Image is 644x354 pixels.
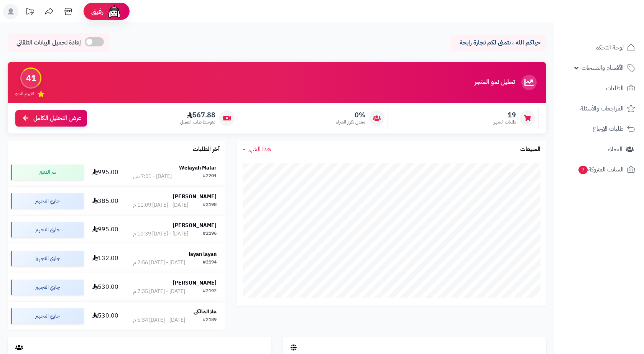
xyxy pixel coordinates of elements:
[189,250,217,258] strong: layan layan
[11,251,84,266] div: جاري التجهيز
[578,166,588,174] span: 7
[11,308,84,324] div: جاري التجهيز
[559,79,639,97] a: الطلبات
[87,216,124,244] td: 995.00
[559,140,639,158] a: العملاء
[180,119,215,125] span: متوسط طلب العميل
[559,99,639,118] a: المراجعات والأسئلة
[580,103,624,114] span: المراجعات والأسئلة
[87,302,124,330] td: 530.00
[11,193,84,209] div: جاري التجهيز
[243,145,271,154] a: هذا الشهر
[133,230,188,238] div: [DATE] - [DATE] 10:39 م
[578,164,624,175] span: السلات المتروكة
[11,222,84,237] div: جاري التجهيز
[559,120,639,138] a: طلبات الإرجاع
[91,7,103,16] span: رفيق
[203,316,217,324] div: #2189
[203,288,217,295] div: #2192
[11,165,84,180] div: تم الدفع
[16,38,81,47] span: إعادة تحميل البيانات التلقائي
[606,83,624,94] span: الطلبات
[87,158,124,186] td: 995.00
[593,123,624,134] span: طلبات الإرجاع
[173,221,217,229] strong: [PERSON_NAME]
[15,110,87,127] a: عرض التحليل الكامل
[336,111,365,119] span: 0%
[107,4,122,19] img: ai-face.png
[33,114,81,123] span: عرض التحليل الكامل
[203,173,217,180] div: #2201
[203,259,217,267] div: #2194
[133,201,188,209] div: [DATE] - [DATE] 11:09 م
[87,187,124,215] td: 385.00
[494,119,516,125] span: طلبات الشهر
[475,79,515,86] h3: تحليل نمو المتجر
[133,288,185,295] div: [DATE] - [DATE] 7:35 م
[173,279,217,287] strong: [PERSON_NAME]
[179,164,217,172] strong: Welayah Matar
[133,316,185,324] div: [DATE] - [DATE] 5:34 م
[133,259,185,267] div: [DATE] - [DATE] 2:56 م
[15,91,34,97] span: تقييم النمو
[203,201,217,209] div: #2198
[11,280,84,295] div: جاري التجهيز
[559,160,639,179] a: السلات المتروكة7
[87,273,124,301] td: 530.00
[520,146,540,153] h3: المبيعات
[180,111,215,119] span: 567.88
[494,111,516,119] span: 19
[194,308,217,316] strong: غلا المالكي
[193,146,220,153] h3: آخر الطلبات
[203,230,217,238] div: #2196
[133,173,172,180] div: [DATE] - 7:01 ص
[608,144,623,155] span: العملاء
[595,42,624,53] span: لوحة التحكم
[173,193,217,201] strong: [PERSON_NAME]
[87,244,124,273] td: 132.00
[582,63,624,73] span: الأقسام والمنتجات
[559,38,639,57] a: لوحة التحكم
[456,38,540,47] p: حياكم الله ، نتمنى لكم تجارة رابحة
[248,145,271,154] span: هذا الشهر
[20,4,39,21] a: تحديثات المنصة
[336,119,365,125] span: معدل تكرار الشراء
